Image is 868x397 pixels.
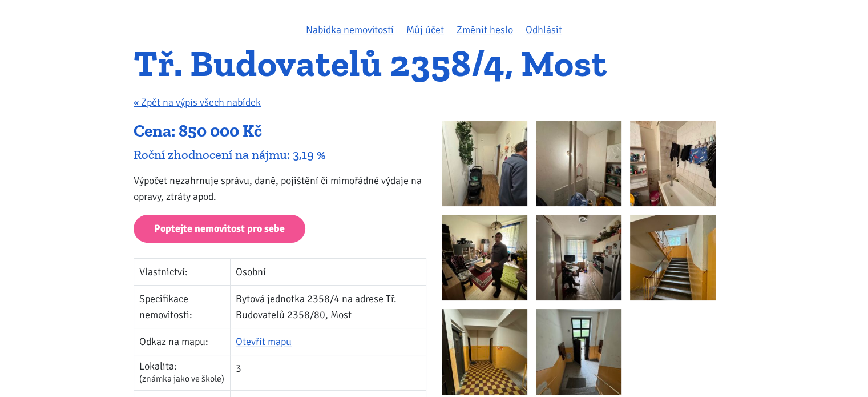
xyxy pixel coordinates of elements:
a: Změnit heslo [457,23,513,36]
div: Roční zhodnocení na nájmu: 3,19 % [134,147,426,162]
a: Můj účet [406,23,444,36]
td: Odkaz na mapu: [134,328,231,355]
a: Odhlásit [526,23,562,36]
h1: Tř. Budovatelů 2358/4, Most [134,48,734,79]
a: Otevřít mapu [236,335,292,348]
div: Cena: 850 000 Kč [134,121,426,142]
a: Nabídka nemovitostí [306,23,394,36]
td: 3 [231,355,426,390]
td: Vlastnictví: [134,258,231,285]
a: « Zpět na výpis všech nabídek [134,96,261,109]
td: Specifikace nemovitosti: [134,285,231,328]
span: (známka jako ve škole) [139,373,224,384]
td: Osobní [231,258,426,285]
a: Poptejte nemovitost pro sebe [134,215,305,243]
td: Lokalita: [134,355,231,390]
p: Výpočet nezahrnuje správu, daně, pojištění či mimořádné výdaje na opravy, ztráty apod. [134,173,426,204]
td: Bytová jednotka 2358/4 na adrese Tř. Budovatelů 2358/80, Most [231,285,426,328]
